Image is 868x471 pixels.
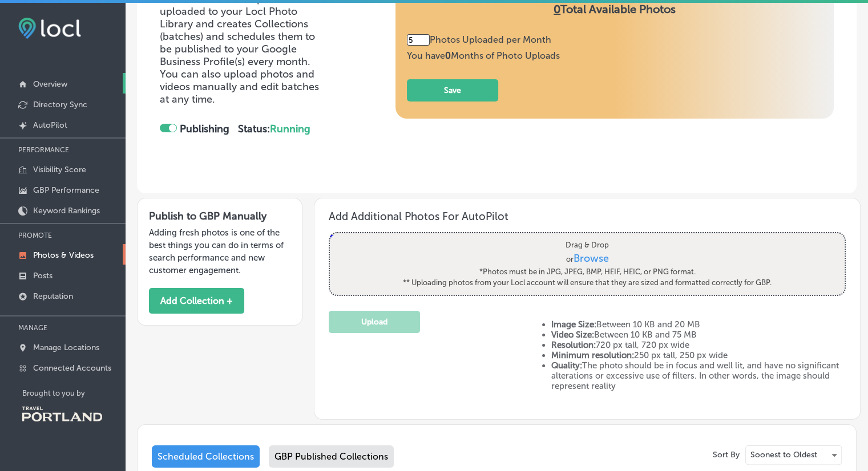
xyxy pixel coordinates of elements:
[152,445,260,468] div: Scheduled Collections
[238,123,310,135] strong: Status:
[149,226,290,277] p: Adding fresh photos is one of the best things you can do in terms of search performance and new c...
[407,34,560,46] div: Photos Uploaded per Month
[746,446,841,464] div: Soonest to Oldest
[551,319,846,330] li: Between 10 KB and 20 MB
[574,252,609,265] span: Browse
[22,389,126,397] p: Brought to you by
[33,343,99,352] p: Manage Locations
[22,407,102,421] img: Travel Portland
[407,50,560,61] span: You have Months of Photo Uploads
[551,350,846,360] li: 250 px tall, 250 px wide
[445,50,451,61] b: 0
[329,210,846,223] h3: Add Additional Photos For AutoPilot
[149,210,290,222] h3: Publish to GBP Manually
[551,360,846,391] li: The photo should be in focus and well lit, and have no significant alterations or excessive use o...
[329,311,420,333] button: Upload
[33,206,100,216] p: Keyword Rankings
[33,120,67,130] p: AutoPilot
[551,330,846,340] li: Between 10 KB and 75 MB
[554,2,560,16] span: 0
[33,291,73,301] p: Reputation
[33,165,86,174] p: Visibility Score
[713,450,740,460] p: Sort By
[407,79,498,101] button: Save
[33,100,87,109] p: Directory Sync
[551,330,594,340] strong: Video Size:
[149,288,244,314] button: Add Collection +
[33,185,99,195] p: GBP Performance
[399,236,776,293] label: Drag & Drop or *Photos must be in JPG, JPEG, BMP, HEIF, HEIC, or PNG format. ** Uploading photos ...
[18,18,81,39] img: fda3e92497d09a02dc62c9cd864e3231.png
[551,340,596,350] strong: Resolution:
[33,250,94,260] p: Photos & Videos
[407,2,822,34] h4: Total Available Photos
[407,34,430,46] input: 10
[33,79,67,89] p: Overview
[270,123,310,135] span: Running
[551,360,582,371] strong: Quality:
[180,123,229,135] strong: Publishing
[551,350,634,360] strong: Minimum resolution:
[33,271,53,281] p: Posts
[33,363,111,373] p: Connected Accounts
[551,319,596,330] strong: Image Size:
[551,340,846,350] li: 720 px tall, 720 px wide
[269,445,394,468] div: GBP Published Collections
[750,449,817,460] p: Soonest to Oldest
